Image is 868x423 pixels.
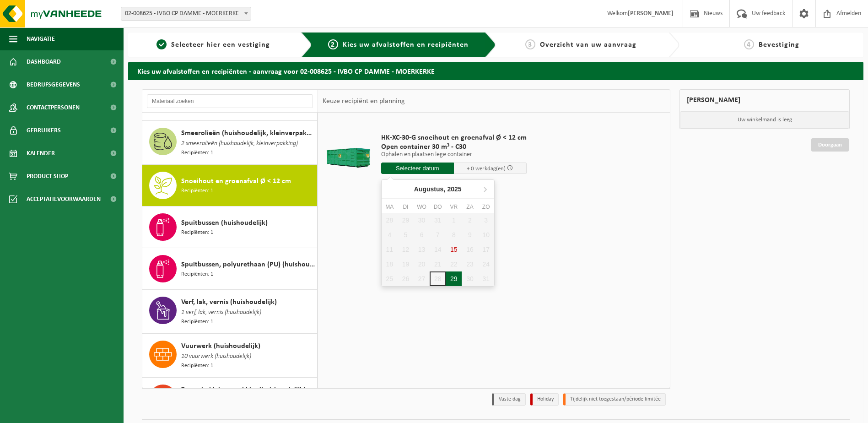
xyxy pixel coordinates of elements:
[181,318,213,326] span: Recipiënten: 1
[142,290,318,334] button: Verf, lak, vernis (huishoudelijk) 1 verf, lak, vernis (huishoudelijk) Recipiënten: 1
[142,378,318,421] button: Zuren in kleinverpakking(huishoudelijk)
[530,393,559,406] li: Holiday
[181,228,213,237] span: Recipiënten: 1
[381,133,527,142] span: HK-XC-30-G snoeihout en groenafval Ø < 12 cm
[171,41,270,49] span: Selecteer hier een vestiging
[811,138,849,152] a: Doorgaan
[181,128,315,139] span: Smeerolieën (huishoudelijk, kleinverpakking)
[27,119,61,142] span: Gebruikers
[27,165,68,188] span: Product Shop
[447,186,461,192] i: 2025
[27,96,80,119] span: Contactpersonen
[133,39,294,50] a: 1Selecteer hier een vestiging
[27,73,80,96] span: Bedrijfsgegevens
[181,259,315,270] span: Spuitbussen, polyurethaan (PU) (huishoudelijk)
[563,393,666,406] li: Tijdelijk niet toegestaan/période limitée
[142,121,318,165] button: Smeerolieën (huishoudelijk, kleinverpakking) 2 smeerolieën (huishoudelijk, kleinverpakking) Recip...
[181,270,213,279] span: Recipiënten: 1
[181,308,261,318] span: 1 verf, lak, vernis (huishoudelijk)
[318,90,410,113] div: Keuze recipiënt en planning
[381,142,527,152] span: Open container 30 m³ - C30
[462,202,478,211] div: za
[679,89,850,111] div: [PERSON_NAME]
[381,152,527,158] p: Ophalen en plaatsen lege container
[121,7,251,21] span: 02-008625 - IVBO CP DAMME - MOERKERKE
[27,27,55,50] span: Navigatie
[181,297,277,308] span: Verf, lak, vernis (huishoudelijk)
[478,202,494,211] div: zo
[430,202,446,211] div: do
[27,188,101,211] span: Acceptatievoorwaarden
[181,352,251,362] span: 10 vuurwerk (huishoudelijk)
[381,163,454,174] input: Selecteer datum
[410,182,465,196] div: Augustus,
[446,202,462,211] div: vr
[181,187,213,195] span: Recipiënten: 1
[181,362,213,370] span: Recipiënten: 1
[27,142,55,165] span: Kalender
[759,41,799,49] span: Bevestiging
[525,39,535,49] span: 3
[680,111,849,129] p: Uw winkelmand is leeg
[142,334,318,378] button: Vuurwerk (huishoudelijk) 10 vuurwerk (huishoudelijk) Recipiënten: 1
[414,202,430,211] div: wo
[467,166,506,172] span: + 0 werkdag(en)
[744,39,754,49] span: 4
[492,393,526,406] li: Vaste dag
[181,139,298,149] span: 2 smeerolieën (huishoudelijk, kleinverpakking)
[181,341,260,352] span: Vuurwerk (huishoudelijk)
[181,176,291,187] span: Snoeihout en groenafval Ø < 12 cm
[540,41,636,49] span: Overzicht van uw aanvraag
[181,149,213,157] span: Recipiënten: 1
[181,385,306,396] span: Zuren in kleinverpakking(huishoudelijk)
[343,41,469,49] span: Kies uw afvalstoffen en recipiënten
[328,39,338,49] span: 2
[156,39,167,49] span: 1
[382,202,398,211] div: ma
[628,10,674,17] strong: [PERSON_NAME]
[128,62,863,80] h2: Kies uw afvalstoffen en recipiënten - aanvraag voor 02-008625 - IVBO CP DAMME - MOERKERKE
[121,7,251,20] span: 02-008625 - IVBO CP DAMME - MOERKERKE
[142,248,318,290] button: Spuitbussen, polyurethaan (PU) (huishoudelijk) Recipiënten: 1
[142,165,318,206] button: Snoeihout en groenafval Ø < 12 cm Recipiënten: 1
[398,202,414,211] div: di
[27,50,61,73] span: Dashboard
[446,271,462,286] div: 29
[147,94,313,108] input: Materiaal zoeken
[142,206,318,248] button: Spuitbussen (huishoudelijk) Recipiënten: 1
[181,217,268,228] span: Spuitbussen (huishoudelijk)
